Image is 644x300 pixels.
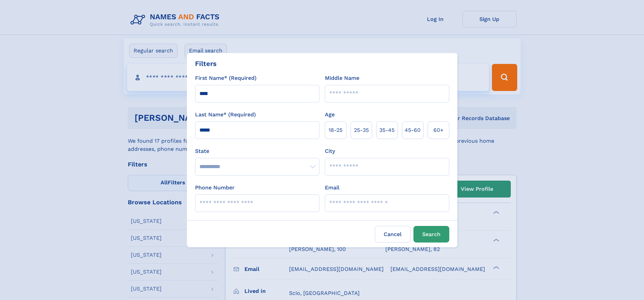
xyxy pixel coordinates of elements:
span: 25‑35 [354,126,369,134]
label: Cancel [375,226,411,243]
label: Email [325,184,339,192]
button: Search [413,226,449,243]
label: Middle Name [325,74,359,82]
label: City [325,147,335,155]
span: 60+ [433,126,444,134]
label: Last Name* (Required) [195,111,256,119]
span: 18‑25 [329,126,342,134]
label: State [195,147,319,155]
label: First Name* (Required) [195,74,257,82]
span: 45‑60 [405,126,421,134]
label: Age [325,111,335,119]
span: 35‑45 [379,126,395,134]
label: Phone Number [195,184,235,192]
div: Filters [195,59,217,69]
